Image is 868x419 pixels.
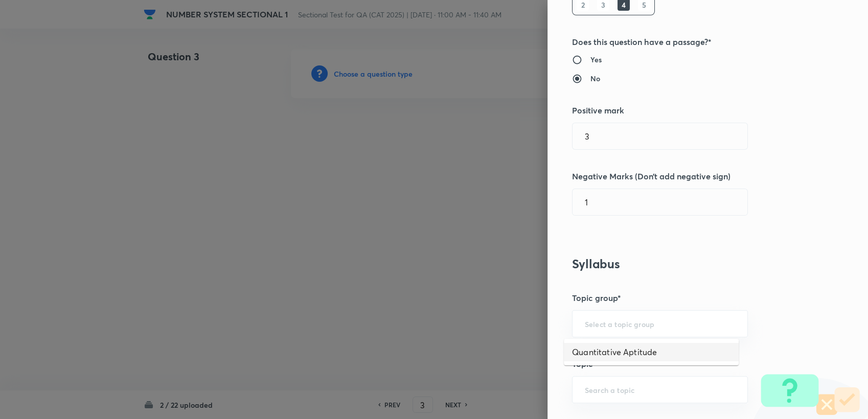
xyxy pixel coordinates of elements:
li: Quantitative Aptitude [564,343,739,361]
input: Negative marks [573,189,747,215]
input: Positive marks [573,123,747,149]
button: Open [742,389,744,391]
h5: Topic group* [572,292,809,304]
button: Close [742,323,744,325]
input: Select a topic group [585,319,735,329]
h5: Positive mark [572,104,809,117]
h5: Does this question have a passage?* [572,36,809,48]
h6: Yes [590,54,602,65]
input: Search a topic [585,385,735,394]
h6: No [590,73,600,84]
h5: Negative Marks (Don’t add negative sign) [572,170,809,182]
h3: Syllabus [572,257,809,271]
